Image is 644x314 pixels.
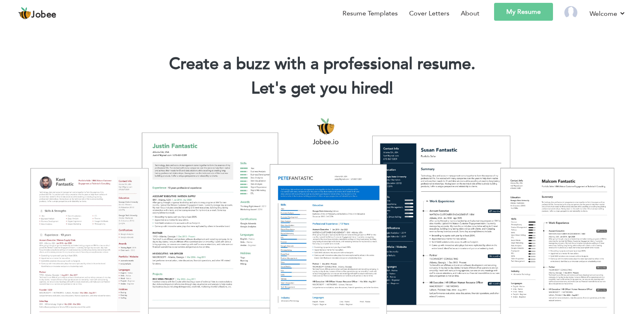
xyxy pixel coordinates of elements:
[494,3,553,21] a: My Resume
[12,78,632,99] h2: Let's
[389,77,393,100] span: |
[590,9,626,19] a: Welcome
[31,11,56,19] span: Jobee
[12,54,632,75] h1: Create a buzz with a professional resume.
[409,9,449,18] a: Cover Letters
[343,9,398,18] a: Resume Templates
[564,6,577,19] img: Profile Img
[18,7,56,20] a: Jobee
[461,9,479,18] a: About
[18,7,31,20] img: jobee.io
[291,77,393,100] span: get you hired!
